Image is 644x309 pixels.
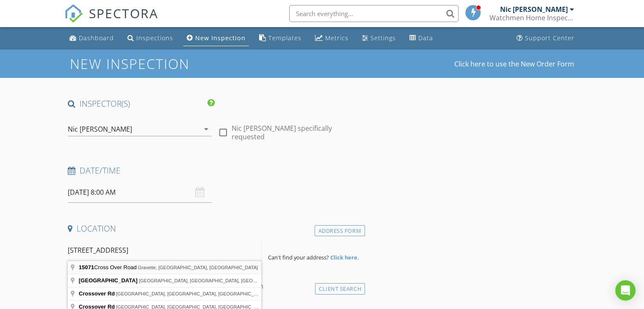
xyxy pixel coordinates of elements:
input: Search everything... [289,5,459,22]
i: arrow_drop_down [201,124,211,134]
input: Address Search [68,240,261,261]
h4: INSPECTOR(S) [68,98,215,109]
a: Dashboard [66,30,117,46]
span: Can't find your address? [268,254,329,261]
div: Support Center [525,34,575,42]
a: Data [406,30,437,46]
div: Open Intercom Messenger [615,280,636,301]
div: Metrics [325,34,348,42]
a: Click here to use the New Order Form [454,61,574,67]
span: 15071 [79,264,94,270]
span: SPECTORA [89,4,158,22]
div: Watchmen Home Inspections [489,14,574,22]
div: New Inspection [195,34,246,42]
input: Select date [68,182,211,203]
div: Client Search [315,283,365,295]
a: Support Center [513,30,578,46]
a: Settings [359,30,399,46]
img: The Best Home Inspection Software - Spectora [64,4,83,23]
a: New Inspection [183,30,249,46]
span: Crossover Rd [79,290,115,297]
div: Settings [370,34,396,42]
div: Address Form [315,225,365,237]
label: Nic [PERSON_NAME] specifically requested [232,124,362,141]
div: Dashboard [79,34,114,42]
a: SPECTORA [64,11,158,29]
span: [GEOGRAPHIC_DATA], [GEOGRAPHIC_DATA], [GEOGRAPHIC_DATA] [116,291,267,296]
h4: Location [68,223,362,234]
strong: Click here. [330,254,359,261]
a: Inspections [124,30,177,46]
div: Nic [PERSON_NAME] [68,125,132,133]
div: Nic [PERSON_NAME] [500,5,568,14]
div: Data [418,34,433,42]
span: [GEOGRAPHIC_DATA] [79,277,138,284]
h1: New Inspection [70,56,257,71]
div: Inspections [136,34,173,42]
a: Metrics [312,30,352,46]
h4: Date/Time [68,165,362,176]
span: [GEOGRAPHIC_DATA], [GEOGRAPHIC_DATA], [GEOGRAPHIC_DATA] [139,278,290,283]
span: Gravette, [GEOGRAPHIC_DATA], [GEOGRAPHIC_DATA] [138,265,258,270]
div: Templates [268,34,301,42]
span: Cross Over Road [79,264,138,270]
a: Templates [256,30,305,46]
